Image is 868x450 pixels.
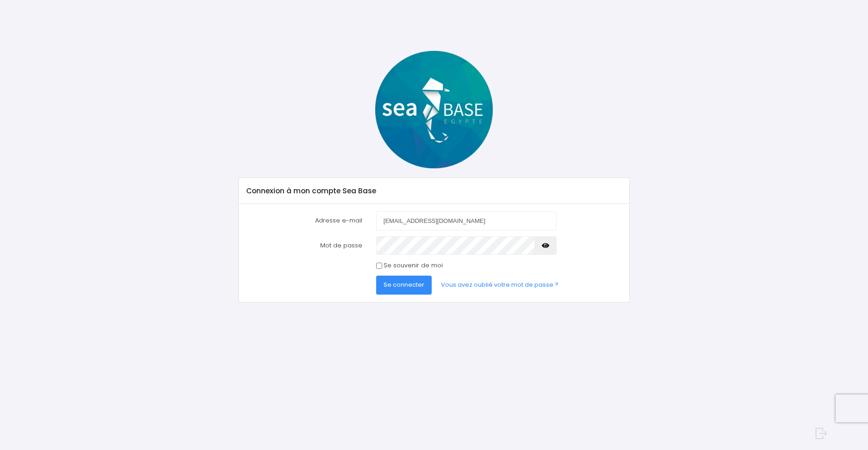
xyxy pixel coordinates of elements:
span: Se connecter [384,280,424,289]
label: Se souvenir de moi [384,261,443,270]
label: Adresse e-mail [240,211,369,230]
button: Se connecter [376,276,432,294]
div: Connexion à mon compte Sea Base [239,178,629,204]
a: Vous avez oublié votre mot de passe ? [434,276,566,294]
label: Mot de passe [240,236,369,255]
